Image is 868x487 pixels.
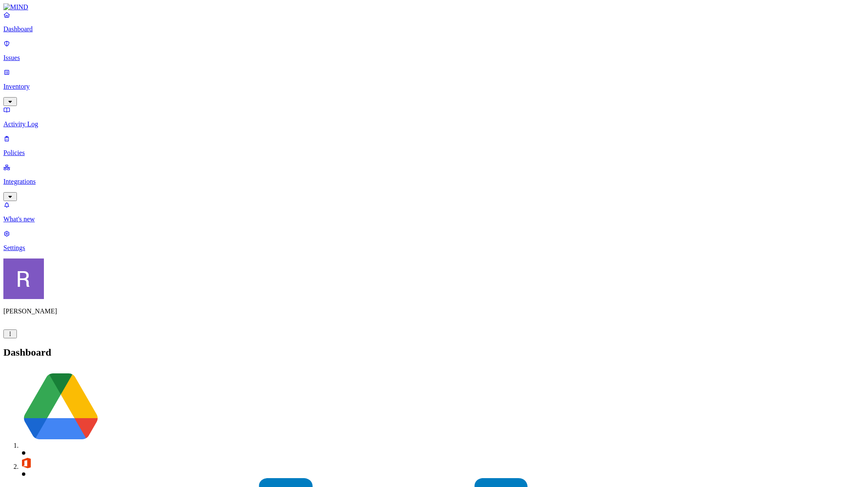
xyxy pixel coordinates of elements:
p: Settings [3,244,865,252]
img: svg%3e [20,457,32,469]
p: Policies [3,149,865,157]
img: svg%3e [20,367,101,448]
p: Integrations [3,178,865,185]
p: [PERSON_NAME] [3,307,865,315]
img: Rich Thompson [3,258,44,299]
a: Integrations [3,163,865,200]
p: What's new [3,215,865,223]
img: MIND [3,3,28,11]
a: Issues [3,40,865,62]
a: Activity Log [3,106,865,128]
p: Issues [3,54,865,62]
a: Settings [3,230,865,252]
p: Activity Log [3,120,865,128]
a: MIND [3,3,865,11]
a: What's new [3,201,865,223]
a: Dashboard [3,11,865,33]
a: Policies [3,135,865,157]
h2: Dashboard [3,347,865,358]
a: Inventory [3,68,865,105]
p: Dashboard [3,25,865,33]
p: Inventory [3,83,865,90]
